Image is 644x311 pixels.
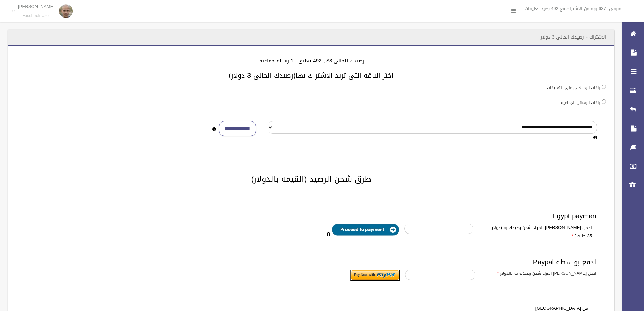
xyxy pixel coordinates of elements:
h4: رصيدك الحالى 3$ , 492 تعليق , 1 رساله جماعيه. [16,58,606,64]
input: Submit [350,270,400,281]
label: باقات الرد الالى على التعليقات [547,84,600,91]
h2: طرق شحن الرصيد (القيمه بالدولار) [16,175,606,183]
p: [PERSON_NAME] [18,4,54,9]
label: باقات الرسائل الجماعيه [561,99,600,106]
label: ادخل [PERSON_NAME] المراد شحن رصيدك به بالدولار [480,270,601,277]
label: ادخل [PERSON_NAME] المراد شحن رصيدك به (دولار = 35 جنيه ) [478,224,597,240]
small: Facebook User [18,13,54,18]
header: الاشتراك - رصيدك الحالى 3 دولار [532,30,614,44]
h3: الدفع بواسطه Paypal [24,258,598,266]
h3: Egypt payment [24,212,598,220]
h3: اختر الباقه التى تريد الاشتراك بها(رصيدك الحالى 3 دولار) [16,72,606,79]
